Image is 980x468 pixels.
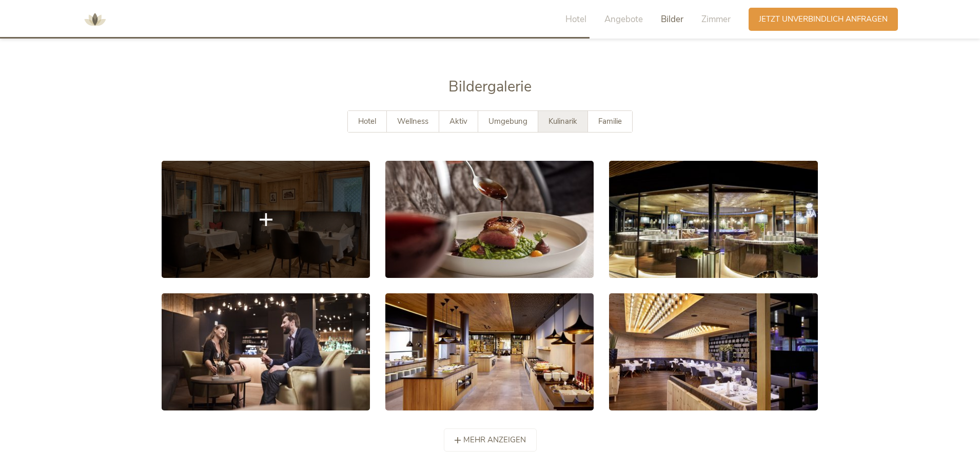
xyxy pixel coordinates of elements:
img: AMONTI & LUNARIS Wellnessresort [80,4,110,35]
a: AMONTI & LUNARIS Wellnessresort [80,15,110,23]
span: Jetzt unverbindlich anfragen [759,14,888,25]
span: Aktiv [449,116,467,126]
span: Hotel [565,13,586,25]
span: mehr anzeigen [463,435,526,445]
span: Umgebung [488,116,527,126]
span: Zimmer [701,13,731,25]
span: Wellness [397,116,428,126]
span: Hotel [358,116,376,126]
span: Familie [598,116,622,126]
span: Kulinarik [548,116,577,126]
span: Angebote [604,13,643,25]
span: Bilder [661,13,683,25]
span: Bildergalerie [448,77,532,97]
